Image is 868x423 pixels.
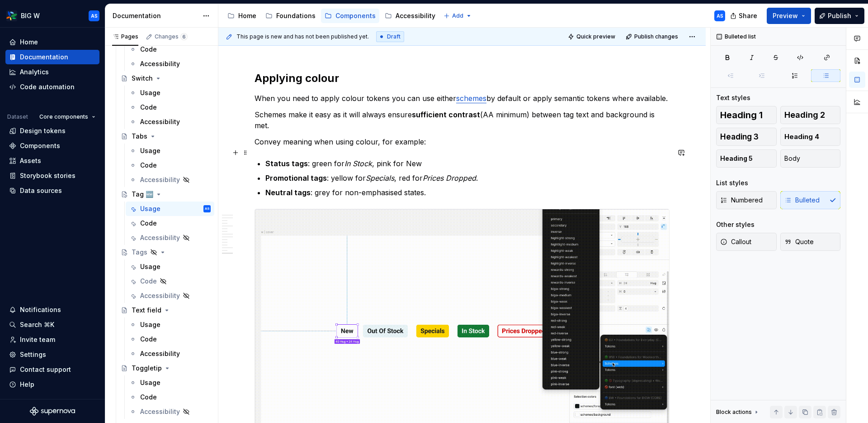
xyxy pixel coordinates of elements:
div: Text styles [716,93,750,102]
button: Preview [767,8,811,24]
div: Accessibility [140,233,180,242]
div: Accessibility [396,11,435,20]
div: Tags [132,248,147,257]
span: 6 [180,33,188,40]
a: Code [126,274,214,288]
button: Publish changes [623,30,682,43]
div: Accessibility [140,117,180,126]
a: Code [126,100,214,115]
div: Usage [140,88,160,97]
div: Changes [155,33,188,40]
div: Usage [140,262,160,271]
div: Notifications [20,305,61,314]
a: Code [126,42,214,57]
svg: Supernova Logo [30,407,75,416]
a: Code [126,390,214,404]
div: Code [140,335,157,344]
a: Accessibility [126,173,214,187]
a: Code [126,332,214,346]
span: Heading 5 [720,154,753,163]
a: Usage [126,260,214,274]
button: Quote [780,233,841,251]
div: Help [20,380,34,389]
button: BIG WAS [2,6,103,25]
a: Usage [126,317,214,332]
div: Invite team [20,335,55,344]
div: Data sources [20,186,62,195]
div: Code automation [20,82,75,91]
div: Block actions [716,409,752,416]
span: Heading 4 [784,132,819,141]
h2: Applying colour [255,71,670,86]
a: Data sources [5,183,99,198]
div: Documentation [20,53,68,62]
a: Components [321,9,379,23]
span: Core components [39,113,88,120]
span: This page is new and has not been published yet. [236,33,369,40]
a: Accessibility [126,404,214,419]
div: Foundations [276,11,316,20]
div: Pages [112,33,138,40]
button: Add [441,10,475,22]
img: 551ca721-6c59-42a7-accd-e26345b0b9d6.png [6,10,17,21]
a: Invite team [5,332,99,347]
p: When you need to apply colour tokens you can use either by default or apply semantic tokens where... [255,93,670,104]
a: Usage [126,144,214,158]
a: Tabs [117,129,214,144]
div: Text field [132,306,161,315]
a: Code [126,158,214,173]
div: Code [140,161,157,170]
div: AS [205,204,210,213]
a: Storybook stories [5,168,99,183]
div: Storybook stories [20,171,75,180]
span: Publish [828,11,851,20]
div: Toggletip [132,364,162,373]
div: Search ⌘K [20,320,54,329]
div: Usage [140,146,160,155]
p: : green for , pink for New [265,158,670,169]
span: Publish changes [634,33,678,40]
strong: Promotional tags [265,173,327,183]
button: Heading 4 [780,128,841,146]
strong: Neutral tags [265,188,311,197]
span: Share [739,11,757,20]
button: Contact support [5,362,99,377]
button: Help [5,377,99,392]
div: Design tokens [20,126,66,135]
a: Code automation [5,80,99,94]
span: Heading 1 [720,111,763,120]
button: Numbered [716,191,777,209]
button: Heading 3 [716,128,777,146]
span: Quick preview [576,33,615,40]
div: Code [140,393,157,402]
button: Core components [35,111,99,123]
a: Tag 🆕 [117,187,214,202]
div: Switch [132,74,153,83]
span: Body [784,154,800,163]
div: Tag 🆕 [132,190,153,199]
a: Accessibility [126,346,214,361]
button: Quick preview [565,30,619,43]
div: Assets [20,156,41,165]
button: Body [780,149,841,168]
button: Share [726,8,763,24]
button: Heading 1 [716,106,777,124]
a: Code [126,216,214,231]
a: Foundations [262,9,319,23]
button: Heading 5 [716,149,777,168]
div: Documentation [113,11,198,20]
div: Code [140,277,157,286]
div: Other styles [716,220,755,229]
a: Home [224,9,260,23]
a: Settings [5,347,99,362]
strong: Status tags [265,159,308,168]
div: List styles [716,178,748,187]
div: Accessibility [140,59,180,68]
span: Heading 2 [784,111,825,120]
div: AS [91,12,98,19]
a: Components [5,139,99,153]
button: Publish [815,8,864,24]
button: Callout [716,233,777,251]
em: Specials [366,173,394,183]
div: Usage [140,320,160,329]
